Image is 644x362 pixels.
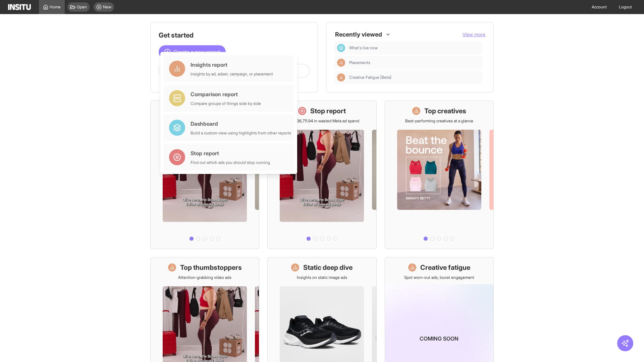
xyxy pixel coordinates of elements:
div: Insights [337,59,345,67]
h1: Stop report [310,106,346,116]
span: New [103,4,111,10]
h1: Top creatives [424,106,466,116]
span: Placements [349,60,480,65]
span: Creative Fatigue [Beta] [349,75,480,80]
p: Insights on static image ads [297,275,347,280]
div: Insights report [191,61,273,69]
a: Stop reportSave £36,711.94 in wasted Meta ad spend [267,101,376,249]
div: Build a custom view using highlights from other reports [191,130,291,136]
div: Comparison report [191,90,261,98]
p: Attention-grabbing video ads [178,275,231,280]
button: Create a new report [159,45,226,59]
span: What's live now [349,45,480,51]
span: Home [50,4,61,10]
button: View more [463,31,485,38]
span: View more [463,32,485,37]
h1: Get started [159,31,310,40]
span: Create a new report [173,48,220,56]
div: Stop report [191,149,270,157]
div: Insights by ad, adset, campaign, or placement [191,71,273,77]
p: Best-performing creatives at a glance [405,118,473,124]
a: Top creativesBest-performing creatives at a glance [385,101,494,249]
span: What's live now [349,45,378,51]
img: Logo [8,4,31,10]
h1: Top thumbstoppers [180,263,242,272]
div: Insights [337,73,345,81]
span: Creative Fatigue [Beta] [349,75,391,80]
div: Dashboard [191,120,291,128]
p: Save £36,711.94 in wasted Meta ad spend [285,118,359,124]
div: Dashboard [337,44,345,52]
h1: Static deep dive [303,263,353,272]
span: Placements [349,60,370,65]
div: Find out which ads you should stop running [191,160,270,165]
div: Compare groups of things side by side [191,101,261,106]
a: What's live nowSee all active ads instantly [150,101,259,249]
span: Open [77,4,87,10]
